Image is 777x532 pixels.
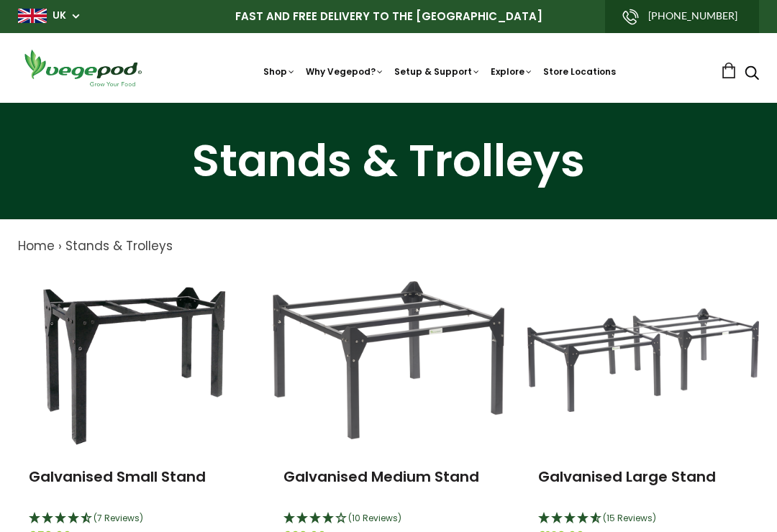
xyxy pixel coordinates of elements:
a: Home [18,237,55,254]
img: Vegepod [18,47,147,88]
span: (15 Reviews) [603,512,656,524]
div: 4.57 Stars - 7 [29,510,239,528]
img: Galvanised Large Stand [527,308,759,413]
a: Explore [491,65,533,78]
div: 4.67 Stars - 15 [538,510,748,528]
a: Galvanised Small Stand [29,467,206,487]
a: Setup & Support [394,65,481,78]
h1: Stands & Trolleys [18,139,759,183]
img: gb_large.png [18,9,47,23]
img: Galvanised Small Stand [27,270,240,450]
div: 4.1 Stars - 10 [283,510,494,528]
a: Why Vegepod? [306,65,384,78]
a: Shop [263,65,296,78]
a: Search [745,67,759,82]
span: › [58,237,62,254]
a: Galvanised Large Stand [538,467,716,487]
img: Galvanised Medium Stand [273,281,504,440]
nav: breadcrumbs [18,237,759,256]
a: Stands & Trolleys [65,237,173,254]
a: UK [53,9,66,23]
a: Galvanised Medium Stand [283,467,479,487]
span: (10 Reviews) [348,512,401,524]
span: (7 Reviews) [94,512,143,524]
a: Store Locations [543,65,616,78]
